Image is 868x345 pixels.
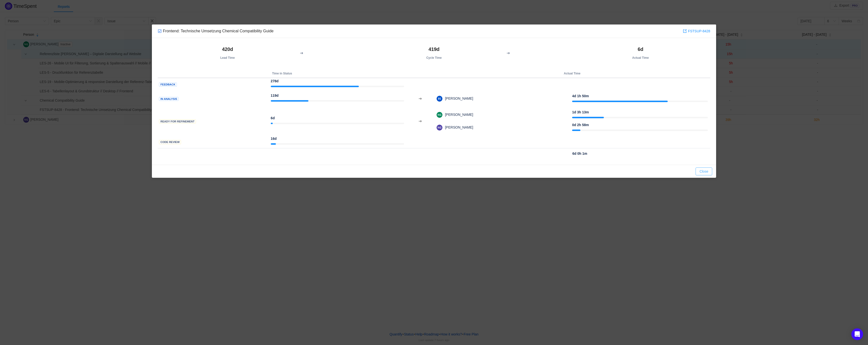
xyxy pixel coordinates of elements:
[158,69,406,78] th: Time in Status
[159,97,179,101] span: In Analysis
[683,28,710,34] a: FSTSUP-8428
[271,94,279,97] strong: 119d
[437,125,442,131] img: 9ea1524bf3933e4266adc9e77c71780a
[437,96,442,102] img: c7f29b18cd295601a3ecab4141277d60
[364,44,504,62] th: Cycle Time
[271,79,279,83] strong: 278d
[222,47,233,52] strong: 420d
[696,167,712,175] button: Close
[851,328,863,340] div: Open Intercom Messenger
[271,116,275,120] strong: 6d
[159,119,196,124] span: Ready for refinement
[159,83,177,87] span: Feedback
[571,44,710,62] th: Actual Time
[428,47,440,52] strong: 419d
[572,152,587,155] strong: 6d 0h 1m
[437,112,442,118] img: 85dd42ba61a0cb23838242c89d7371c2
[442,113,473,117] span: [PERSON_NAME]
[572,94,589,98] strong: 4d 1h 50m
[271,137,277,141] strong: 16d
[638,47,643,52] strong: 6d
[158,28,273,34] div: Frontend: Technische Umsetzung Chemical Compatibility Guide
[442,125,473,129] span: [PERSON_NAME]
[572,110,589,114] strong: 1d 3h 13m
[572,123,589,127] strong: 0d 2h 58m
[434,69,710,78] th: Actual Time
[158,29,162,33] img: 10318
[442,96,473,100] span: [PERSON_NAME]
[158,44,297,62] th: Lead Time
[159,140,181,144] span: Code Review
